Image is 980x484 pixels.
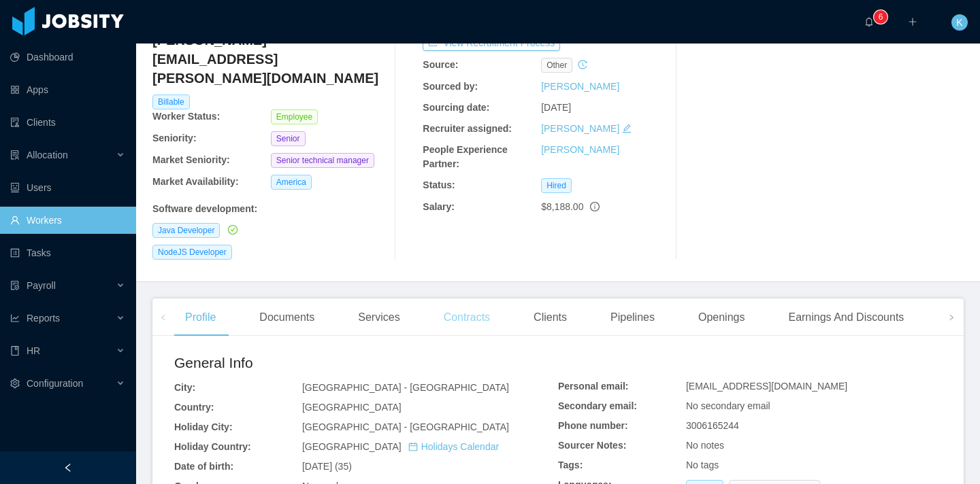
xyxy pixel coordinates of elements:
[271,175,312,190] span: America
[228,225,238,235] i: icon: check-circle
[541,102,571,113] span: [DATE]
[622,124,632,133] i: icon: edit
[408,441,499,452] a: icon: calendarHolidays Calendar
[578,60,587,69] i: icon: history
[423,144,508,169] b: People Experience Partner:
[423,59,458,70] b: Source:
[174,421,233,432] b: Holiday City:
[541,58,572,73] span: other
[433,298,501,336] div: Contracts
[27,280,56,291] span: Payroll
[271,153,374,168] span: Senior technical manager
[686,400,770,411] span: No secondary email
[541,201,583,212] span: $8,188.00
[174,298,227,336] div: Profile
[27,313,60,324] span: Reports
[10,346,20,356] i: icon: book
[423,201,455,212] b: Salary:
[160,314,167,321] i: icon: left
[686,381,847,392] span: [EMAIL_ADDRESS][DOMAIN_NAME]
[908,17,917,27] i: icon: plus
[302,402,402,413] span: [GEOGRAPHIC_DATA]
[956,14,962,31] span: K
[541,178,572,193] span: Hired
[10,150,20,160] i: icon: solution
[558,420,628,431] b: Phone number:
[248,298,325,336] div: Documents
[10,281,20,290] i: icon: file-protect
[541,81,619,92] a: [PERSON_NAME]
[590,202,600,211] span: info-circle
[174,352,558,374] h2: General Info
[302,421,509,432] span: [GEOGRAPHIC_DATA] - [GEOGRAPHIC_DATA]
[152,154,230,165] b: Market Seniority:
[600,298,666,336] div: Pipelines
[408,442,418,451] i: icon: calendar
[879,10,883,24] p: 6
[174,382,195,393] b: City:
[10,76,125,103] a: icon: appstoreApps
[174,461,233,472] b: Date of birth:
[423,37,560,48] a: icon: exportView Recruitment Process
[10,44,125,71] a: icon: pie-chartDashboard
[27,378,83,389] span: Configuration
[686,440,724,451] span: No notes
[152,111,220,122] b: Worker Status:
[10,239,125,266] a: icon: profileTasks
[10,109,125,136] a: icon: auditClients
[423,123,512,134] b: Recruiter assigned:
[271,109,318,124] span: Employee
[686,458,942,472] div: No tags
[10,174,125,201] a: icon: robotUsers
[225,224,238,235] a: icon: check-circle
[10,207,125,234] a: icon: userWorkers
[948,314,955,321] i: icon: right
[27,150,68,160] span: Allocation
[174,402,214,413] b: Country:
[687,298,756,336] div: Openings
[152,31,389,88] h4: [PERSON_NAME][EMAIL_ADDRESS][PERSON_NAME][DOMAIN_NAME]
[152,223,220,238] span: Java Developer
[152,245,232,260] span: NodeJS Developer
[302,382,509,393] span: [GEOGRAPHIC_DATA] - [GEOGRAPHIC_DATA]
[558,381,629,392] b: Personal email:
[558,460,583,470] b: Tags:
[27,345,40,356] span: HR
[174,441,251,452] b: Holiday Country:
[10,379,20,388] i: icon: setting
[152,133,197,143] b: Seniority:
[541,144,619,155] a: [PERSON_NAME]
[347,298,410,336] div: Services
[423,179,455,190] b: Status:
[558,440,626,451] b: Sourcer Notes:
[423,102,489,113] b: Sourcing date:
[864,17,874,27] i: icon: bell
[523,298,578,336] div: Clients
[152,176,239,187] b: Market Availability:
[302,461,352,472] span: [DATE] (35)
[541,123,619,134] a: [PERSON_NAME]
[302,441,499,452] span: [GEOGRAPHIC_DATA]
[152,94,190,109] span: Billable
[423,81,478,92] b: Sourced by:
[686,420,739,431] span: 3006165244
[558,400,637,411] b: Secondary email:
[152,203,257,214] b: Software development :
[777,298,915,336] div: Earnings And Discounts
[874,10,887,24] sup: 6
[10,313,20,323] i: icon: line-chart
[271,131,306,146] span: Senior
